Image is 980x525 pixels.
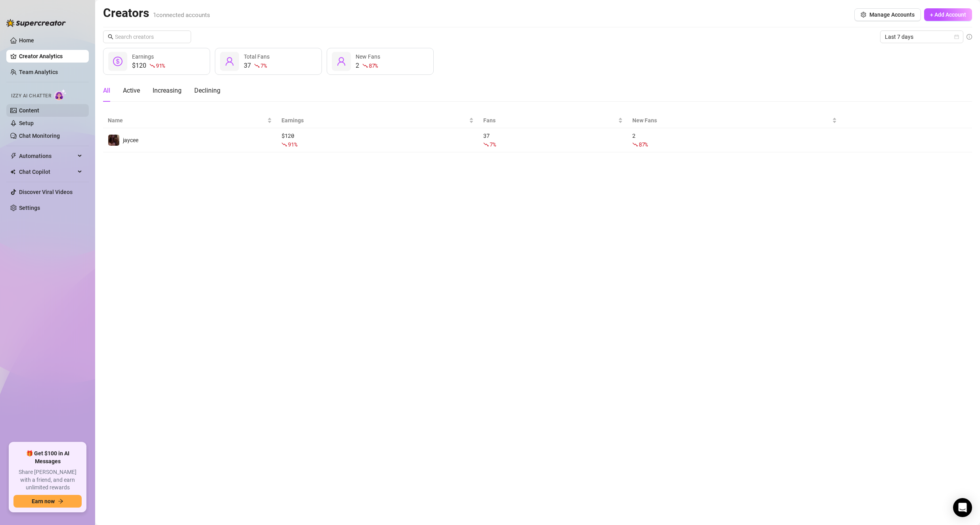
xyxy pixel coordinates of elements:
[244,53,270,60] span: Total Fans
[19,120,34,126] a: Setup
[19,133,60,139] a: Chat Monitoring
[628,113,842,128] th: New Fans
[854,8,921,21] button: Manage Accounts
[10,153,17,159] span: thunderbolt
[123,137,138,143] span: jaycee
[123,86,140,95] div: Active
[132,61,165,70] div: $120
[953,498,972,517] div: Open Intercom Messenger
[13,495,82,508] button: Earn nowarrow-right
[103,86,110,95] div: All
[19,69,58,75] a: Team Analytics
[369,62,378,69] span: 87 %
[967,34,972,40] span: info-circle
[337,57,346,66] span: user
[108,116,266,125] span: Name
[108,135,119,146] img: jaycee
[113,57,122,66] span: dollar-circle
[19,37,34,44] a: Home
[356,61,380,70] div: 2
[288,141,297,148] span: 91 %
[281,131,473,149] div: $ 120
[58,498,63,504] span: arrow-right
[54,89,67,101] img: AI Chatter
[954,34,959,39] span: calendar
[277,113,478,128] th: Earnings
[254,63,260,68] span: fall
[885,31,959,43] span: Last 7 days
[483,116,616,125] span: Fans
[153,86,182,95] div: Increasing
[103,6,210,21] h2: Creators
[930,11,966,18] span: + Add Account
[260,62,266,69] span: 7 %
[632,131,837,149] div: 2
[483,142,489,147] span: fall
[244,61,270,70] div: 37
[6,19,66,27] img: logo-BBDzfeDw.svg
[19,50,82,63] a: Creator Analytics
[483,131,623,149] div: 37
[103,113,277,128] th: Name
[281,142,287,147] span: fall
[362,63,368,68] span: fall
[632,116,831,125] span: New Fans
[194,86,220,95] div: Declining
[632,142,638,147] span: fall
[149,63,155,68] span: fall
[19,189,73,195] a: Discover Viral Videos
[479,113,628,128] th: Fans
[13,468,82,492] span: Share [PERSON_NAME] with a friend, and earn unlimited rewards
[281,116,467,125] span: Earnings
[32,498,55,504] span: Earn now
[10,169,15,175] img: Chat Copilot
[225,57,234,66] span: user
[19,150,75,162] span: Automations
[108,34,113,40] span: search
[639,141,648,148] span: 87 %
[132,53,154,60] span: Earnings
[156,62,165,69] span: 91 %
[869,11,915,18] span: Manage Accounts
[11,92,51,100] span: Izzy AI Chatter
[19,107,39,114] a: Content
[490,141,496,148] span: 7 %
[13,450,82,465] span: 🎁 Get $100 in AI Messages
[924,8,972,21] button: + Add Account
[19,205,40,211] a: Settings
[19,165,75,178] span: Chat Copilot
[861,12,866,17] span: setting
[115,32,180,41] input: Search creators
[153,11,210,19] span: 1 connected accounts
[356,53,380,60] span: New Fans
